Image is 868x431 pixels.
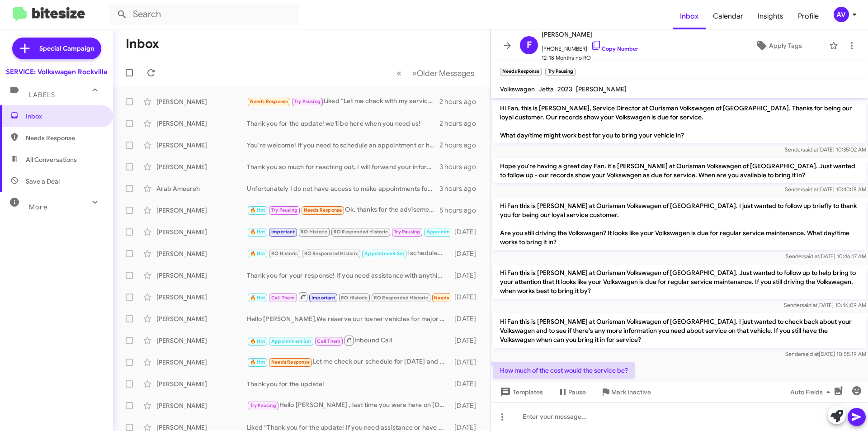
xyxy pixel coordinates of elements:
[247,162,439,171] div: Thank you so much for reaching out, I will forward your information to one of the managers so you...
[156,271,247,280] div: [PERSON_NAME]
[568,384,586,400] span: Pause
[126,37,159,51] h1: Inbox
[493,381,537,388] span: [DATE] 1:09:15 PM
[156,162,247,171] div: [PERSON_NAME]
[450,271,483,280] div: [DATE]
[783,384,841,400] button: Auto Fields
[493,198,866,250] p: Hi Fan this is [PERSON_NAME] at Ourisman Volkswagen of [GEOGRAPHIC_DATA]. I just wanted to follow...
[304,207,342,213] span: Needs Response
[450,401,483,410] div: [DATE]
[317,338,340,344] span: Call Them
[450,314,483,323] div: [DATE]
[493,265,866,299] p: Hi Fan this is [PERSON_NAME] at Ourisman Volkswagen of [GEOGRAPHIC_DATA]. Just wanted to follow u...
[271,295,295,301] span: Call Them
[784,302,866,308] span: Sender [DATE] 10:46:09 AM
[834,7,849,22] div: AV
[439,162,483,171] div: 3 hours ago
[250,338,265,344] span: 🔥 Hot
[156,227,247,237] div: [PERSON_NAME]
[450,249,483,258] div: [DATE]
[791,3,826,29] a: Profile
[450,336,483,345] div: [DATE]
[374,295,428,301] span: RO Responded Historic
[301,229,327,235] span: RO Historic
[706,3,750,29] span: Calendar
[156,379,247,388] div: [PERSON_NAME]
[491,384,550,400] button: Templates
[542,53,638,62] span: 12-18 Months no RO
[247,335,450,346] div: Inbound Call
[304,251,359,256] span: RO Responded Historic
[803,253,819,260] span: said at
[250,295,265,301] span: 🔥 Hot
[247,141,439,150] div: You're welcome! If you need to schedule an appointment or have any questions, just let me know!
[769,38,802,54] span: Apply Tags
[156,119,247,128] div: [PERSON_NAME]
[311,295,335,301] span: Important
[450,293,483,302] div: [DATE]
[156,249,247,258] div: [PERSON_NAME]
[439,119,483,128] div: 2 hours ago
[247,314,450,323] div: Hello [PERSON_NAME],We reserve our loaner vehicles for major services only, as availability is ve...
[412,67,417,79] span: »
[557,85,572,93] span: 2023
[394,229,420,235] span: Try Pausing
[785,146,866,153] span: Sender [DATE] 10:35:02 AM
[826,7,858,22] button: AV
[439,97,483,106] div: 2 hours ago
[392,64,480,82] nav: Page navigation example
[802,146,818,153] span: said at
[12,38,101,59] a: Special Campaign
[6,67,108,76] div: SERVICE: Volkswagen Rockville
[29,203,47,211] span: More
[109,4,299,25] input: Search
[498,384,543,400] span: Templates
[250,229,265,235] span: 🔥 Hot
[493,158,866,183] p: Hope you're having a great day Fan. it's [PERSON_NAME] at Ourisman Volkswagen of [GEOGRAPHIC_DATA...
[450,227,483,237] div: [DATE]
[439,206,483,215] div: 5 hours ago
[434,295,472,301] span: Needs Response
[156,293,247,302] div: [PERSON_NAME]
[156,184,247,193] div: Arab Ameereh
[247,379,450,388] div: Thank you for the update!
[406,64,480,82] button: Next
[785,186,866,193] span: Sender [DATE] 10:40:18 AM
[750,3,791,29] a: Insights
[439,141,483,150] div: 2 hours ago
[341,295,368,301] span: RO Historic
[250,251,265,256] span: 🔥 Hot
[29,91,55,99] span: Labels
[802,186,818,193] span: said at
[426,229,466,235] span: Appointment Set
[450,379,483,388] div: [DATE]
[611,384,651,400] span: Mark Inactive
[26,155,77,164] span: All Conversations
[493,313,866,348] p: Hi Fan this is [PERSON_NAME] at Ourisman Volkswagen of [GEOGRAPHIC_DATA]. I just wanted to check ...
[364,251,404,256] span: Appointment Set
[673,3,706,29] a: Inbox
[250,359,265,365] span: 🔥 Hot
[591,45,638,52] a: Copy Number
[156,358,247,367] div: [PERSON_NAME]
[785,350,866,357] span: Sender [DATE] 10:55:19 AM
[156,206,247,215] div: [PERSON_NAME]
[545,68,575,76] small: Try Pausing
[593,384,658,400] button: Mark Inactive
[493,362,635,379] p: How much of the cost would the service be?
[576,85,627,93] span: [PERSON_NAME]
[542,29,638,40] span: [PERSON_NAME]
[538,85,554,93] span: Jetta
[247,400,450,411] div: Hello [PERSON_NAME] , last time you were here on [DATE] the Brake fluid flush was recommended $24...
[247,119,439,128] div: Thank you for the update! we'll be here when you need us!
[550,384,593,400] button: Pause
[271,251,298,256] span: RO Historic
[527,38,532,52] span: F
[334,229,388,235] span: RO Responded Historic
[271,359,310,365] span: Needs Response
[247,96,439,107] div: Liked “Let me check with my service advisor and get back to you.”
[26,133,103,142] span: Needs Response
[156,141,247,150] div: [PERSON_NAME]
